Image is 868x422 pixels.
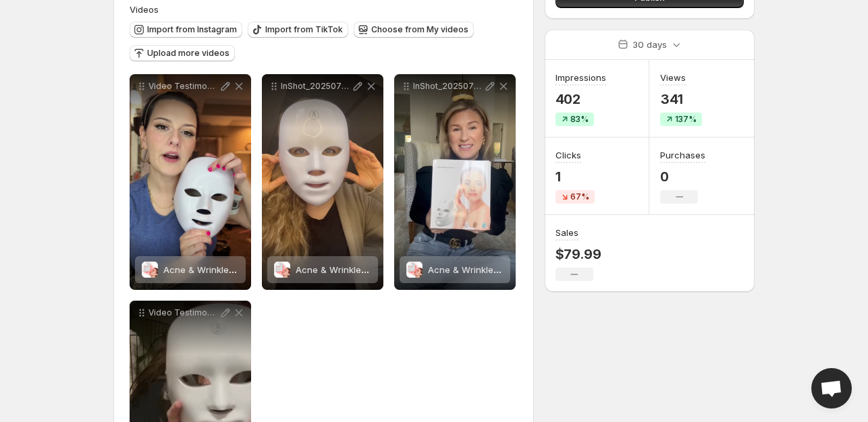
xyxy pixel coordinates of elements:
a: Open chat [811,368,852,409]
h3: Sales [555,226,578,239]
p: 0 [660,169,705,185]
div: InShot_20250717_123901872Acne & Wrinkle Reducing 7 Color LED Therapy MaskAcne & Wrinkle Reducing ... [262,74,383,290]
img: Acne & Wrinkle Reducing 7 Color LED Therapy Mask [142,262,158,278]
p: Video Testimonial 4 [148,307,219,318]
p: $79.99 [555,246,601,262]
p: 1 [555,169,595,185]
button: Upload more videos [130,45,235,61]
span: Import from Instagram [147,24,237,35]
span: 137% [675,114,697,125]
span: Import from TikTok [265,24,343,35]
div: InShot_20250717_123945597Acne & Wrinkle Reducing 7 Color LED Therapy MaskAcne & Wrinkle Reducing ... [394,74,516,290]
span: 67% [570,191,589,202]
button: Import from Instagram [130,22,242,38]
h3: Clicks [555,148,581,162]
p: 402 [555,91,606,107]
span: Acne & Wrinkle Reducing 7 Color LED Therapy Mask [163,264,387,275]
p: InShot_20250717_123901872 [281,81,351,92]
span: Acne & Wrinkle Reducing 7 Color LED Therapy Mask [296,264,519,275]
img: Acne & Wrinkle Reducing 7 Color LED Therapy Mask [406,262,423,278]
span: Acne & Wrinkle Reducing 7 Color LED Therapy Mask [428,264,651,275]
span: Upload more videos [147,48,229,59]
h3: Purchases [660,148,705,162]
span: Choose from My videos [371,24,468,35]
button: Choose from My videos [354,22,474,38]
img: Acne & Wrinkle Reducing 7 Color LED Therapy Mask [274,262,290,278]
h3: Views [660,71,686,84]
p: InShot_20250717_123945597 [413,81,483,92]
p: 341 [660,91,702,107]
div: Video Testimonial 1Acne & Wrinkle Reducing 7 Color LED Therapy MaskAcne & Wrinkle Reducing 7 Colo... [130,74,251,290]
p: 30 days [632,38,667,51]
span: Videos [130,4,159,15]
h3: Impressions [555,71,606,84]
button: Import from TikTok [248,22,348,38]
span: 83% [570,114,589,125]
p: Video Testimonial 1 [148,81,219,92]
